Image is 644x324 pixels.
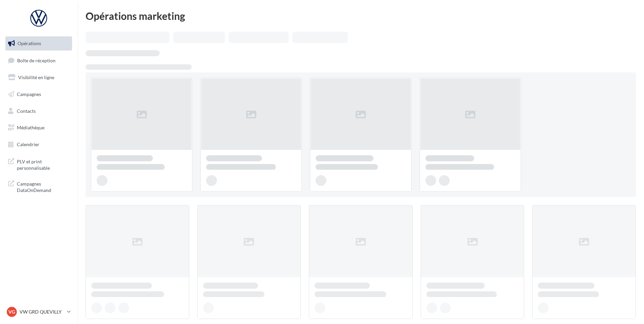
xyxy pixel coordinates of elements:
[8,309,15,315] span: VG
[4,121,73,135] a: Médiathèque
[5,305,72,318] a: VG VW GRD QUEVILLY
[17,179,69,194] span: Campagnes DataOnDemand
[17,108,36,114] span: Contacts
[17,91,41,97] span: Campagnes
[17,57,56,63] span: Boîte de réception
[4,137,73,152] a: Calendrier
[20,309,64,315] p: VW GRD QUEVILLY
[4,154,73,174] a: PLV et print personnalisable
[18,40,41,46] span: Opérations
[86,11,636,21] div: Opérations marketing
[17,125,44,130] span: Médiathèque
[4,53,73,68] a: Boîte de réception
[4,104,73,118] a: Contacts
[18,74,54,80] span: Visibilité en ligne
[17,141,39,147] span: Calendrier
[4,87,73,101] a: Campagnes
[17,157,69,171] span: PLV et print personnalisable
[4,70,73,85] a: Visibilité en ligne
[4,36,73,51] a: Opérations
[4,176,73,196] a: Campagnes DataOnDemand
